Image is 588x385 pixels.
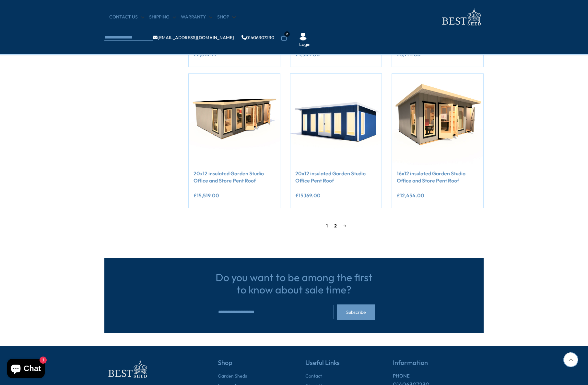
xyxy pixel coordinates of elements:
[397,170,478,184] a: 16x12 insulated Garden Studio Office and Store Pent Roof
[337,304,375,320] button: Subscribe
[397,52,421,57] ins: £5,979.00
[241,35,274,40] a: 01406307230
[305,373,322,379] a: Contact
[295,52,320,57] ins: £9,549.00
[189,74,280,165] img: 20x12 insulated Garden Studio Office and Store Pent Roof - Best Shed
[217,14,236,20] a: Shop
[299,33,307,40] img: User Icon
[104,359,150,380] img: footer-logo
[194,170,275,184] a: 20x12 insulated Garden Studio Office and Store Pent Roof
[299,41,311,48] a: Login
[153,35,234,40] a: [EMAIL_ADDRESS][DOMAIN_NAME]
[149,14,176,20] a: Shipping
[181,14,212,20] a: Warranty
[290,74,382,165] img: 20x12 insulated Garden Studio Office Pent Roof - Best Shed
[295,193,321,198] ins: £15,169.00
[438,6,484,27] img: logo
[194,193,219,198] ins: £15,519.00
[213,271,375,296] h3: Do you want to be among the first to know about sale time?
[284,31,290,37] span: 0
[295,170,377,184] a: 20x12 insulated Garden Studio Office Pent Roof
[323,221,331,231] span: 1
[281,35,287,41] a: 0
[393,359,484,373] h5: Information
[194,52,217,57] ins: £2,574.99
[393,373,484,379] h6: PHONE
[218,373,247,379] a: Garden Sheds
[218,359,283,373] h5: Shop
[346,310,366,314] span: Subscribe
[109,14,144,20] a: CONTACT US
[305,359,370,373] h5: Useful Links
[5,359,47,380] inbox-online-store-chat: Shopify online store chat
[392,74,483,165] img: 16x12 insulated Garden Studio Office and Store Pent Roof - Best Shed
[397,193,424,198] ins: £12,454.00
[331,221,340,231] a: 2
[340,221,349,231] a: →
